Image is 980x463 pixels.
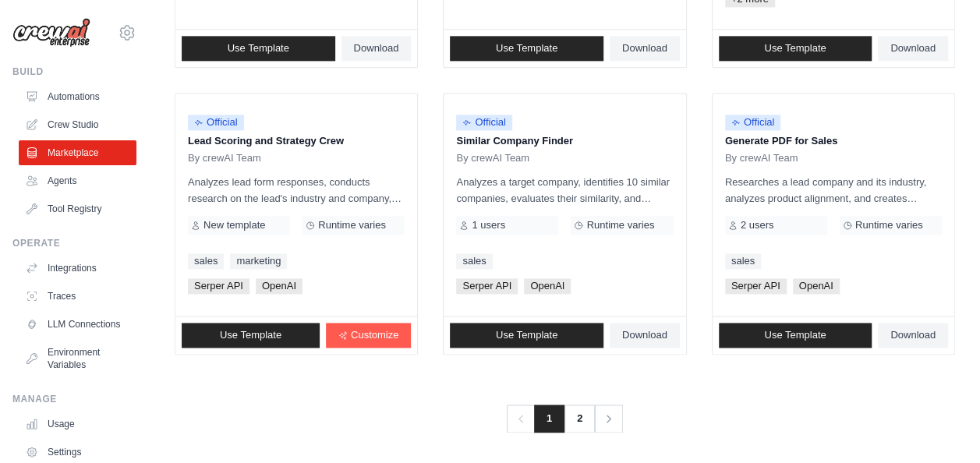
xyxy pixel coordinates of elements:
[12,65,136,78] div: Build
[12,18,90,48] img: Logo
[19,140,136,165] a: Marketplace
[890,42,936,55] span: Download
[855,219,923,231] span: Runtime varies
[354,42,399,55] span: Download
[622,329,667,341] span: Download
[610,36,680,61] a: Download
[19,168,136,193] a: Agents
[890,329,936,341] span: Download
[19,84,136,109] a: Automations
[450,323,603,348] a: Use Template
[496,329,557,341] span: Use Template
[472,219,505,231] span: 1 users
[610,323,680,348] a: Download
[182,323,320,348] a: Use Template
[19,256,136,281] a: Integrations
[725,133,942,149] p: Generate PDF for Sales
[507,405,623,433] nav: Pagination
[19,412,136,436] a: Usage
[496,42,557,55] span: Use Template
[719,323,872,348] a: Use Template
[764,329,826,341] span: Use Template
[228,42,289,55] span: Use Template
[188,174,405,207] p: Analyzes lead form responses, conducts research on the lead's industry and company, and scores th...
[741,219,774,231] span: 2 users
[19,112,136,137] a: Crew Studio
[256,278,302,294] span: OpenAI
[878,323,948,348] a: Download
[203,219,265,231] span: New template
[764,42,826,55] span: Use Template
[341,36,412,61] a: Download
[188,278,249,294] span: Serper API
[318,219,386,231] span: Runtime varies
[12,237,136,249] div: Operate
[188,115,244,130] span: Official
[19,196,136,221] a: Tool Registry
[188,133,405,149] p: Lead Scoring and Strategy Crew
[456,174,673,207] p: Analyzes a target company, identifies 10 similar companies, evaluates their similarity, and provi...
[878,36,948,61] a: Download
[12,393,136,405] div: Manage
[725,253,761,269] a: sales
[456,115,512,130] span: Official
[456,133,673,149] p: Similar Company Finder
[351,329,398,341] span: Customize
[19,312,136,337] a: LLM Connections
[19,340,136,377] a: Environment Variables
[725,115,781,130] span: Official
[456,253,492,269] a: sales
[725,174,942,207] p: Researches a lead company and its industry, analyzes product alignment, and creates content for a...
[230,253,287,269] a: marketing
[220,329,281,341] span: Use Template
[326,323,411,348] a: Customize
[622,42,667,55] span: Download
[182,36,335,61] a: Use Template
[456,152,529,164] span: By crewAI Team
[456,278,518,294] span: Serper API
[450,36,603,61] a: Use Template
[586,219,654,231] span: Runtime varies
[793,278,840,294] span: OpenAI
[719,36,872,61] a: Use Template
[524,278,571,294] span: OpenAI
[564,405,595,433] a: 2
[188,152,261,164] span: By crewAI Team
[725,152,798,164] span: By crewAI Team
[19,284,136,309] a: Traces
[534,405,564,433] span: 1
[725,278,787,294] span: Serper API
[188,253,224,269] a: sales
